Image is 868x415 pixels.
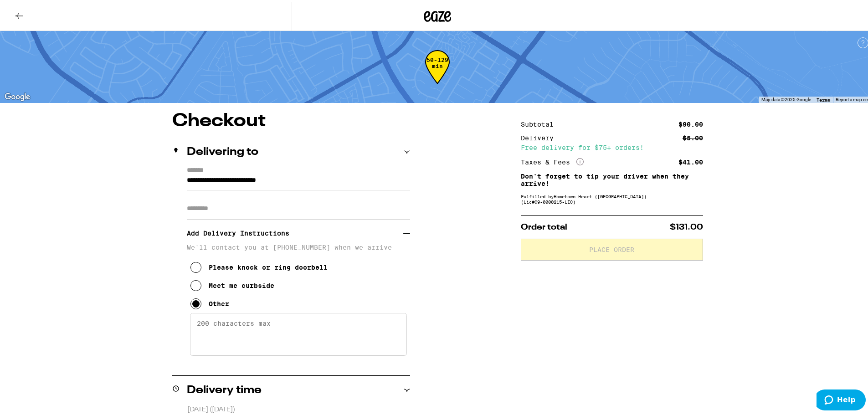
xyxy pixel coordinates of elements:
[683,133,703,139] div: $5.00
[521,133,560,139] div: Delivery
[817,388,866,410] iframe: Opens a widget where you can find more information
[761,95,811,100] span: Map data ©2025 Google
[209,298,229,306] div: Other
[521,171,703,185] p: Don't forget to tip your driver when they arrive!
[209,280,274,287] div: Meet me curbside
[425,55,450,89] div: 50-129 min
[190,293,229,311] button: Other
[2,89,32,101] img: Google
[2,89,32,101] a: Open this area in Google Maps (opens a new window)
[209,262,328,269] div: Please knock or ring doorbell
[187,404,410,412] p: [DATE] ([DATE])
[678,157,703,164] div: $41.00
[187,221,403,242] h3: Add Delivery Instructions
[678,119,703,126] div: $90.00
[521,143,703,149] div: Free delivery for $75+ orders!
[521,156,584,164] div: Taxes & Fees
[670,221,703,230] span: $131.00
[187,242,410,249] p: We'll contact you at [PHONE_NUMBER] when we arrive
[521,237,703,259] button: Place Order
[190,275,274,293] button: Meet me curbside
[521,192,703,203] div: Fulfilled by Hometown Heart ([GEOGRAPHIC_DATA]) (Lic# C9-0000215-LIC )
[817,95,830,101] a: Terms
[187,383,262,394] h2: Delivery time
[172,110,410,128] h1: Checkout
[187,145,258,156] h2: Delivering to
[190,256,328,275] button: Please knock or ring doorbell
[521,119,560,126] div: Subtotal
[521,221,567,230] span: Order total
[589,245,634,251] span: Place Order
